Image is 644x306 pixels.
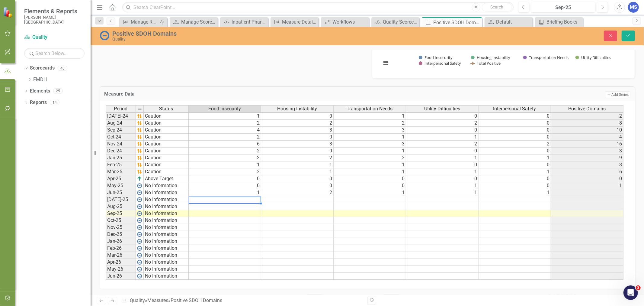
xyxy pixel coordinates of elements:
button: Add Series [605,91,630,98]
a: Quality [24,34,85,41]
div: Positive SDOH Domains [171,298,222,303]
img: 7u2iTZrTEZ7i9oDWlPBULAqDHDmR3vKCs7My6dMMCIpfJOwzDMAzDMBH4B3+rbZfrisroAAAAAElFTkSuQmCC [137,135,142,139]
td: 9 [551,155,623,161]
a: Reports [30,99,47,106]
td: Caution [144,168,189,175]
button: Show Interpersonal Safety [419,61,461,66]
td: 0 [479,112,551,120]
div: Briefing Books [546,18,582,26]
td: 1 [334,168,406,175]
td: No Information [144,210,189,217]
span: Interpersonal Safety [493,106,536,112]
td: Caution [144,112,189,120]
button: View chart menu, Chart [381,58,390,67]
td: 0 [551,175,623,182]
span: 3 [636,285,641,290]
td: 1 [261,161,334,168]
td: 3 [261,141,334,148]
td: 3 [334,127,406,134]
a: Quality Scorecard [373,18,418,26]
div: 14 [50,100,59,105]
td: No Information [144,224,189,231]
img: ClearPoint Strategy [3,7,14,18]
td: 0 [479,127,551,134]
td: No Information [144,259,189,266]
td: Apr-25 [106,175,136,182]
a: Manage Reports [121,18,158,26]
td: 16 [551,141,623,148]
td: Nov-25 [106,224,136,231]
td: 0 [406,148,479,155]
td: 0 [261,175,334,182]
span: Food Insecurity [209,106,241,112]
td: Caution [144,127,189,134]
td: 2 [261,155,334,161]
td: May-26 [106,266,136,273]
button: Search [482,3,512,11]
a: FMDH [33,76,91,83]
input: Search ClearPoint... [122,2,514,13]
td: 3 [189,155,261,161]
td: Caution [144,120,189,127]
td: 2 [189,148,261,155]
td: 0 [406,175,479,182]
td: 8 [551,120,623,127]
button: Show Total Positive [471,61,501,66]
a: Quality [130,298,145,303]
text: Food Insecurity [425,55,453,60]
img: VmL+zLOWXp8NoCSi7l57Eu8eJ+4GWSi48xzEIItyGCrzKAg+GPZxiGYRiGYS7xC1jVADWlAHzkAAAAAElFTkSuQmCC [137,176,142,181]
td: 0 [189,175,261,182]
td: 0 [479,134,551,141]
td: 3 [551,148,623,155]
h3: Measure Data [104,91,391,97]
td: 0 [406,112,479,120]
div: Sep-25 [533,4,593,11]
img: wPkqUstsMhMTgAAAABJRU5ErkJggg== [137,260,142,265]
div: 40 [58,66,67,71]
td: 2 [189,134,261,141]
img: wPkqUstsMhMTgAAAABJRU5ErkJggg== [137,232,142,237]
text: Utility Difficulties [581,55,611,60]
td: 4 [551,134,623,141]
a: Briefing Books [537,18,582,26]
td: 2 [261,120,334,127]
td: 2 [334,120,406,127]
span: Search [490,5,503,9]
div: Positive SDOH Domains [112,30,401,37]
td: 0 [261,182,334,189]
img: wPkqUstsMhMTgAAAABJRU5ErkJggg== [137,253,142,258]
td: 1 [334,161,406,168]
div: » » [121,297,363,304]
img: 7u2iTZrTEZ7i9oDWlPBULAqDHDmR3vKCs7My6dMMCIpfJOwzDMAzDMBH4B3+rbZfrisroAAAAAElFTkSuQmCC [137,142,142,146]
img: wPkqUstsMhMTgAAAABJRU5ErkJggg== [137,225,142,230]
div: Quality Scorecard [383,18,418,26]
td: No Information [144,182,189,189]
img: 7u2iTZrTEZ7i9oDWlPBULAqDHDmR3vKCs7My6dMMCIpfJOwzDMAzDMBH4B3+rbZfrisroAAAAAElFTkSuQmCC [137,155,142,160]
img: wPkqUstsMhMTgAAAABJRU5ErkJggg== [137,274,142,278]
td: 1 [479,189,551,196]
span: Status [159,106,173,112]
td: Mar-26 [106,252,136,259]
td: No Information [144,245,189,252]
a: Measure Detail, Past 6 Months [272,18,317,26]
td: 3 [261,127,334,134]
td: Aug-25 [106,203,136,210]
td: Caution [144,155,189,161]
td: 1 [406,134,479,141]
td: Oct-25 [106,217,136,224]
td: 2 [189,120,261,127]
img: 7u2iTZrTEZ7i9oDWlPBULAqDHDmR3vKCs7My6dMMCIpfJOwzDMAzDMBH4B3+rbZfrisroAAAAAElFTkSuQmCC [137,121,142,125]
a: Measures [147,298,168,303]
td: Caution [144,141,189,148]
img: wPkqUstsMhMTgAAAABJRU5ErkJggg== [137,197,142,202]
span: Housing Instability [277,106,317,112]
td: 2 [551,112,623,120]
text: Transportation Needs [529,55,568,60]
img: wPkqUstsMhMTgAAAABJRU5ErkJggg== [137,218,142,223]
img: 7u2iTZrTEZ7i9oDWlPBULAqDHDmR3vKCs7My6dMMCIpfJOwzDMAzDMBH4B3+rbZfrisroAAAAAElFTkSuQmCC [137,169,142,174]
a: Manage Scorecards [171,18,216,26]
button: Sep-25 [531,2,595,13]
button: Show Food Insecurity [419,55,453,60]
td: 2 [406,120,479,127]
img: wPkqUstsMhMTgAAAABJRU5ErkJggg== [137,246,142,251]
